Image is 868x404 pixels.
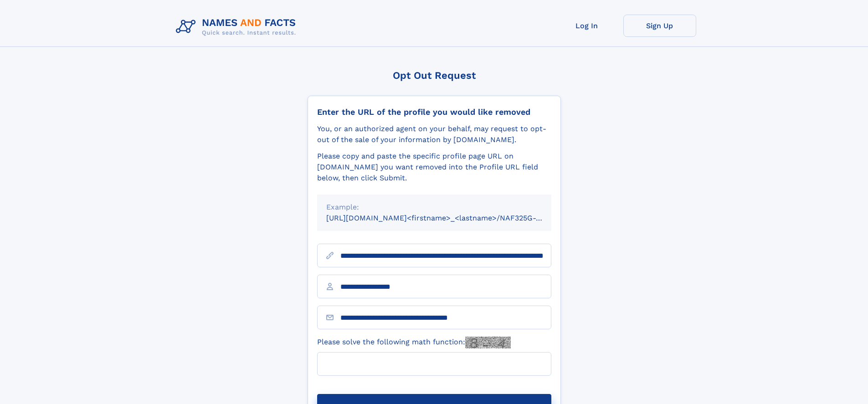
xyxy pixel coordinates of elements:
[550,15,623,37] a: Log In
[317,123,551,145] div: You, or an authorized agent on your behalf, may request to opt-out of the sale of your informatio...
[623,15,696,37] a: Sign Up
[317,337,511,348] label: Please solve the following math function:
[172,15,303,39] img: Logo Names and Facts
[326,202,542,213] div: Example:
[326,214,569,222] small: [URL][DOMAIN_NAME]<firstname>_<lastname>/NAF325G-xxxxxxxx
[317,151,551,184] div: Please copy and paste the specific profile page URL on [DOMAIN_NAME] you want removed into the Pr...
[308,70,561,81] div: Opt Out Request
[317,107,551,117] div: Enter the URL of the profile you would like removed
